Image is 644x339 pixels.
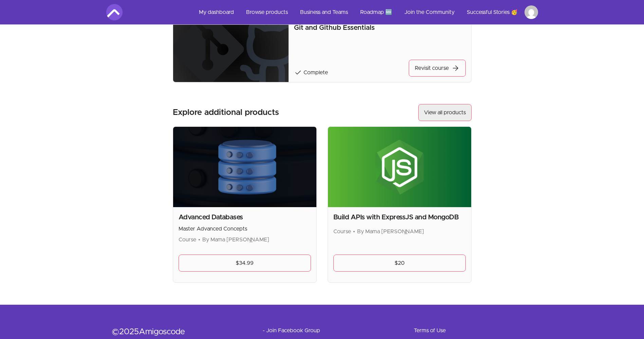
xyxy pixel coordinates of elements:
span: By Mama [PERSON_NAME] [357,229,424,234]
nav: Main [194,4,538,20]
a: Business and Teams [295,4,353,20]
a: View all products [418,104,472,121]
a: My dashboard [194,4,239,20]
h3: Explore additional products [173,107,279,118]
span: Course [333,229,351,234]
span: check [294,68,302,77]
span: • [198,237,200,242]
a: Successful Stories 🥳 [461,4,523,20]
span: Course [179,237,196,242]
div: © 2025 Amigoscode [112,326,241,337]
span: By Mama [PERSON_NAME] [202,237,269,242]
a: - Join Facebook Group [263,326,320,335]
p: Master Advanced Concepts [179,225,311,233]
a: $20 [333,255,466,272]
img: Product image for Build APIs with ExpressJS and MongoDB [328,127,471,207]
span: Complete [303,70,328,75]
img: Product image for Advanced Databases [173,127,316,207]
span: arrow_forward [452,64,460,72]
h2: Build APIs with ExpressJS and MongoDB [333,213,466,222]
a: Join the Community [399,4,460,20]
img: Profile image for San Tol [525,5,538,19]
a: Roadmap 🆕 [355,4,398,20]
span: • [353,229,355,234]
a: Revisit coursearrow_forward [409,60,466,77]
a: Browse products [241,4,293,20]
a: Terms of Use [414,326,446,335]
p: Git and Github Essentials [294,23,465,33]
h2: Advanced Databases [179,213,311,222]
a: $34.99 [179,255,311,272]
img: Product image for Git and Github Essentials [173,18,289,82]
img: Amigoscode logo [106,4,123,20]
